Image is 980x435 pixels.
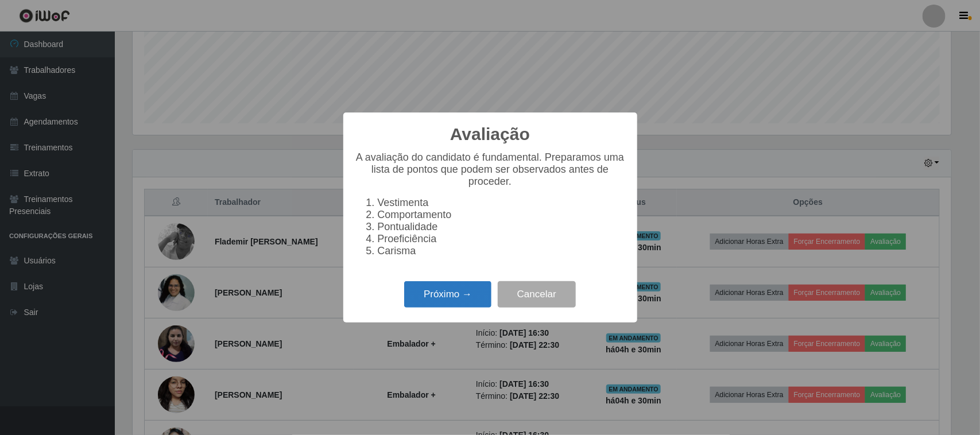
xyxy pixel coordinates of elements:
[378,233,626,245] li: Proeficiência
[404,281,491,308] button: Próximo →
[355,152,626,188] p: A avaliação do candidato é fundamental. Preparamos uma lista de pontos que podem ser observados a...
[378,245,626,257] li: Carisma
[498,281,576,308] button: Cancelar
[378,197,626,209] li: Vestimenta
[378,221,626,233] li: Pontualidade
[378,209,626,221] li: Comportamento
[450,124,530,145] h2: Avaliação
